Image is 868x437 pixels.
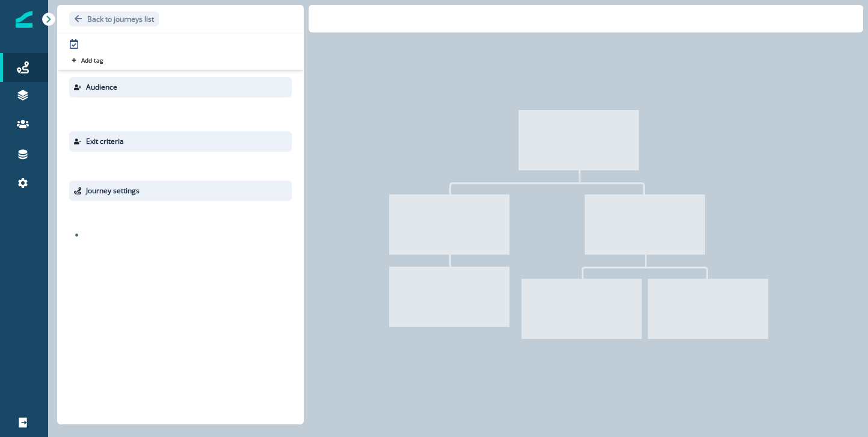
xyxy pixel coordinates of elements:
[86,136,124,147] p: Exit criteria
[87,14,154,24] p: Back to journeys list
[69,11,159,26] button: Go back
[16,11,32,28] img: Inflection
[81,57,103,64] p: Add tag
[86,185,140,196] p: Journey settings
[86,82,117,93] p: Audience
[69,55,105,65] button: Add tag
